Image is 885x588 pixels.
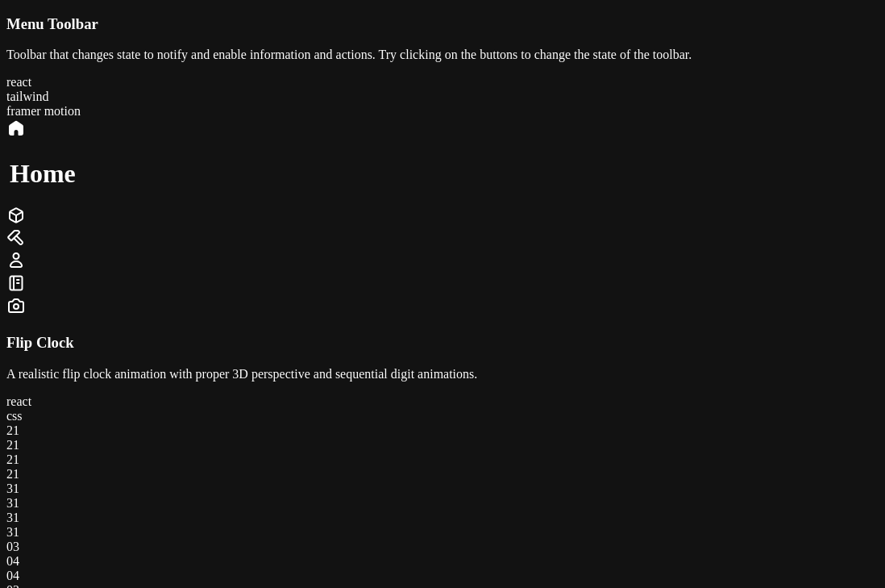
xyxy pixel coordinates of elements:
[6,104,879,119] div: framer motion
[6,367,879,382] p: A realistic flip clock animation with proper 3D perspective and sequential digit animations.
[10,159,879,189] h1: Home
[6,75,879,90] div: react
[6,15,879,33] h3: Menu Toolbar
[6,334,879,352] h3: Flip Clock
[6,496,879,511] div: 31
[6,452,879,467] div: 21
[6,467,879,482] div: 21
[6,48,879,62] p: Toolbar that changes state to notify and enable information and actions. Try clicking on the butt...
[6,482,879,496] div: 31
[6,438,879,452] div: 21
[6,569,879,583] div: 04
[6,540,879,554] div: 03
[6,394,879,409] div: react
[6,90,879,104] div: tailwind
[6,525,879,540] div: 31
[6,554,879,569] div: 04
[6,409,879,423] div: css
[6,423,879,438] div: 21
[6,511,879,525] div: 31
